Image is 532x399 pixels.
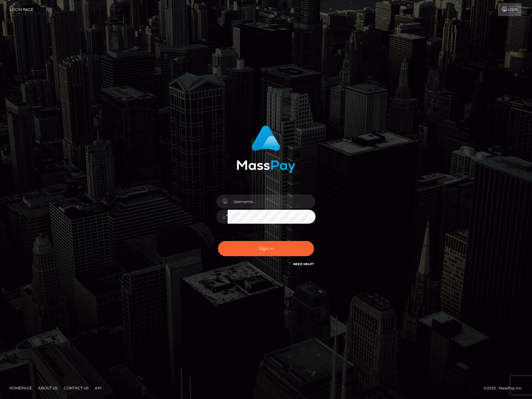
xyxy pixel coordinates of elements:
[10,3,33,16] a: Login Page
[218,241,314,256] button: Sign in
[484,385,527,392] div: © 2025 , MassPay Inc.
[237,125,295,173] img: MassPay Login
[92,383,104,393] a: API
[61,383,91,393] a: Contact Us
[228,195,316,208] input: Username...
[36,383,60,393] a: About Us
[7,383,34,393] a: Homepage
[293,262,314,266] a: Need Help?
[498,3,521,16] a: Login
